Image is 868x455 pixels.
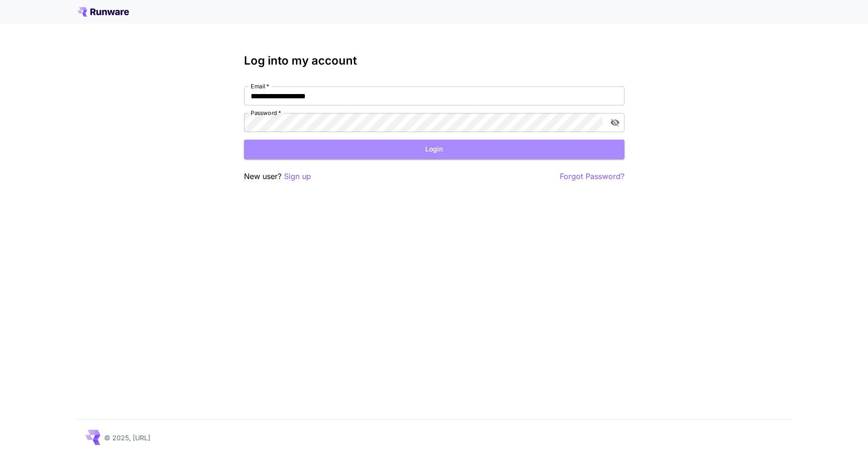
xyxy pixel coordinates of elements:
button: toggle password visibility [606,114,624,131]
label: Password [251,109,281,117]
p: © 2025, [URL] [104,433,150,443]
button: Forgot Password? [560,171,624,182]
h3: Log into my account [244,54,624,67]
p: New user? [244,171,311,182]
button: Sign up [284,171,311,182]
button: Login [244,140,624,159]
label: Email [251,82,269,90]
